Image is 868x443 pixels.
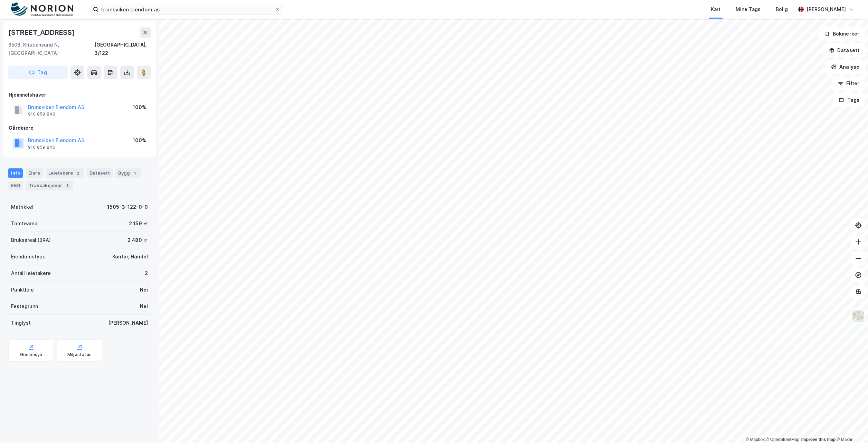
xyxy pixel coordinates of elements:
[28,145,55,150] div: 910 859 846
[94,41,151,57] div: [GEOGRAPHIC_DATA], 3/122
[131,170,138,177] div: 1
[11,319,31,327] div: Tinglyst
[133,103,146,111] div: 100%
[823,43,865,57] button: Datasett
[140,286,148,294] div: Nei
[129,219,148,228] div: 2 159 ㎡
[8,66,68,79] button: Tag
[133,136,146,145] div: 100%
[776,5,788,13] div: Bolig
[11,203,34,211] div: Matrikkel
[9,91,150,99] div: Hjemmelshaver
[46,168,84,178] div: Leietakere
[819,27,865,41] button: Bokmerker
[832,77,865,90] button: Filter
[8,168,23,178] div: Info
[11,269,51,277] div: Antall leietakere
[833,410,868,443] iframe: Chat Widget
[108,319,148,327] div: [PERSON_NAME]
[67,352,92,357] div: Miljøstatus
[28,111,55,117] div: 910 859 846
[9,124,150,132] div: Gårdeiere
[11,253,46,261] div: Eiendomstype
[11,302,38,311] div: Festegrunn
[833,93,865,107] button: Tags
[98,4,275,14] input: Søk på adresse, matrikkel, gårdeiere, leietakere eller personer
[64,182,70,189] div: 1
[8,181,23,190] div: ESG
[11,2,73,17] img: norion-logo.80e7a08dc31c2e691866.png
[74,170,81,177] div: 2
[8,27,76,38] div: [STREET_ADDRESS]
[825,60,865,74] button: Analyse
[145,269,148,277] div: 2
[766,437,800,442] a: OpenStreetMap
[87,168,113,178] div: Datasett
[806,5,846,13] div: [PERSON_NAME]
[26,181,73,190] div: Transaksjoner
[128,236,148,244] div: 2 480 ㎡
[833,410,868,443] div: Kontrollprogram for chat
[736,5,761,13] div: Mine Tags
[711,5,720,13] div: Kart
[26,168,43,178] div: Eiere
[140,302,148,311] div: Nei
[11,286,34,294] div: Punktleie
[8,41,94,57] div: 6508, Kristiansund N, [GEOGRAPHIC_DATA]
[20,352,43,357] div: Geoinnsyn
[746,437,765,442] a: Mapbox
[852,310,865,323] img: Z
[801,437,836,442] a: Improve this map
[115,168,141,178] div: Bygg
[11,236,51,244] div: Bruksareal (BRA)
[112,253,148,261] div: Kontor, Handel
[107,203,148,211] div: 1505-3-122-0-0
[11,219,39,228] div: Tomteareal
